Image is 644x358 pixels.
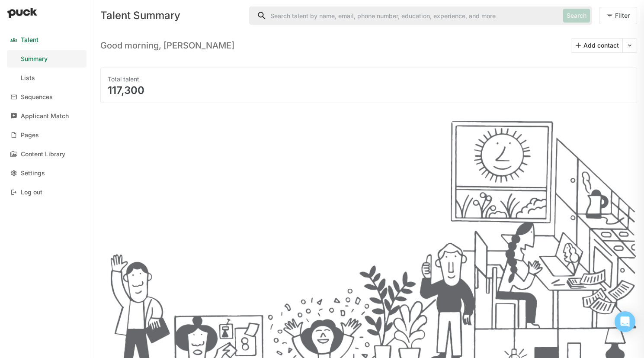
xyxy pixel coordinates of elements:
[108,75,630,84] div: Total talent
[7,145,87,163] a: Content Library
[7,50,87,68] a: Summary
[21,94,53,101] div: Sequences
[21,113,69,120] div: Applicant Match
[100,40,234,51] h3: Good morning, [PERSON_NAME]
[7,126,87,144] a: Pages
[21,55,48,63] div: Summary
[599,7,637,24] button: Filter
[7,88,87,106] a: Sequences
[7,107,87,125] a: Applicant Match
[7,69,87,87] a: Lists
[250,7,560,24] input: Search
[21,151,65,158] div: Content Library
[7,164,87,182] a: Settings
[615,311,635,332] div: Open Intercom Messenger
[571,39,622,52] button: Add contact
[100,10,242,21] div: Talent Summary
[21,170,45,177] div: Settings
[21,36,38,44] div: Talent
[108,85,630,96] div: 117,300
[7,31,87,48] a: Talent
[21,74,35,82] div: Lists
[21,189,42,196] div: Log out
[21,132,39,139] div: Pages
